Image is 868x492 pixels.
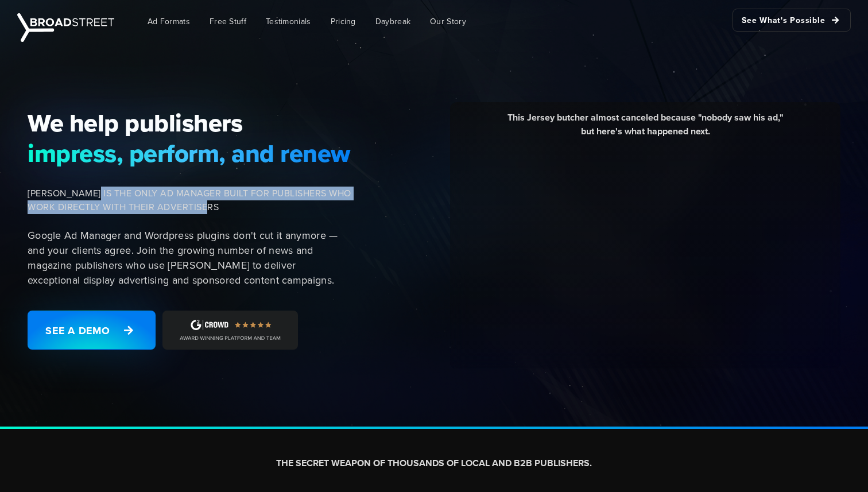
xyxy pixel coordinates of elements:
[28,187,351,214] span: [PERSON_NAME] IS THE ONLY AD MANAGER BUILT FOR PUBLISHERS WHO WORK DIRECTLY WITH THEIR ADVERTISERS
[17,13,114,42] img: Broadstreet | The Ad Manager for Small Publishers
[148,16,190,28] span: Ad Formats
[201,9,255,34] a: Free Stuff
[331,16,356,28] span: Pricing
[322,9,365,34] a: Pricing
[430,16,466,28] span: Our Story
[421,9,475,34] a: Our Story
[210,16,246,28] span: Free Stuff
[375,16,410,28] span: Daybreak
[28,311,156,350] a: See a Demo
[28,138,351,168] span: impress, perform, and renew
[139,9,199,34] a: Ad Formats
[28,228,351,288] p: Google Ad Manager and Wordpress plugins don't cut it anymore — and your clients agree. Join the g...
[28,108,351,138] span: We help publishers
[121,3,851,40] nav: Main
[266,16,311,28] span: Testimonials
[114,458,754,470] h2: THE SECRET WEAPON OF THOUSANDS OF LOCAL AND B2B PUBLISHERS.
[459,147,832,357] iframe: YouTube video player
[459,111,832,147] div: This Jersey butcher almost canceled because "nobody saw his ad," but here's what happened next.
[257,9,320,34] a: Testimonials
[367,9,419,34] a: Daybreak
[733,9,851,32] a: See What's Possible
